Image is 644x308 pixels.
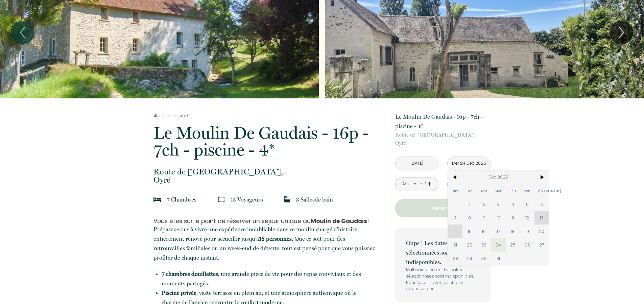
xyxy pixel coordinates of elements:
[402,181,418,187] div: Adultes
[506,238,520,252] span: 25
[534,184,549,197] span: [PERSON_NAME]
[194,196,196,203] span: s
[477,238,492,252] span: 23
[395,131,491,147] p: Oyré
[398,204,488,212] p: Réserver
[462,224,477,238] span: 15
[153,112,375,119] a: Retourner vers
[520,211,534,224] span: 12
[424,181,427,187] div: 1
[167,195,196,204] p: 7 Chambre
[162,270,218,277] strong: 7 chambres douillettes
[462,211,477,224] span: 8
[162,288,375,307] li: , vaste terrasse en plein air, et une atmosphère authentique où le charme de l'ancien rencontre l...
[311,217,367,225] strong: Moulin de Gaudais
[491,224,506,238] span: 17
[396,157,438,170] input: Arrivée
[520,224,534,238] span: 19
[477,184,492,197] span: Mar
[261,196,263,203] span: s
[491,184,506,197] span: Mer
[153,168,375,176] span: Route de [GEOGRAPHIC_DATA],
[477,197,492,211] span: 2
[491,238,506,252] span: 24
[491,211,506,224] span: 10
[534,238,549,252] span: 27
[477,224,492,238] span: 16
[448,211,462,224] span: 7
[231,195,263,204] p: 15 Voyageur
[491,252,506,265] span: 31
[477,252,492,265] span: 30
[11,21,34,44] button: Previous
[448,252,462,265] span: 28
[162,289,196,296] strong: Piscine privée
[506,224,520,238] span: 18
[462,170,534,184] span: Déc 2025
[534,224,549,238] span: 20
[420,179,423,189] a: -
[395,112,491,131] p: Le Moulin De Gaudais - 16p - 7ch - piscine - 4*
[427,179,431,189] a: +
[395,131,491,139] span: Route de [GEOGRAPHIC_DATA],
[520,184,534,197] span: Ven
[534,197,549,211] span: 6
[218,196,225,203] img: guests
[448,157,490,170] input: Départ
[506,197,520,211] span: 4
[406,267,480,292] p: Malheureusement les dates sélectionnées sont indisponibles. Nous vous invitons à choisir d'autres...
[153,168,375,184] p: Oyré
[506,184,520,197] span: Jeu
[162,269,375,288] li: , une grande pièce de vie pour des repas conviviaux et des moments partagés.
[153,124,375,158] p: Le Moulin De Gaudais - 16p - 7ch - piscine - 4*
[462,197,477,211] span: 1
[520,197,534,211] span: 5
[153,224,375,262] p: Préparez-vous à vivre une expérience inoubliable dans ce moulin chargé d'histoire, entièrement ré...
[491,197,506,211] span: 3
[462,238,477,252] span: 22
[259,235,292,242] strong: 16 personnes
[312,196,315,203] span: s
[296,195,333,204] p: 3 Salle de bain
[448,238,462,252] span: 21
[395,199,491,217] button: Réserver
[448,170,462,184] span: <
[477,211,492,224] span: 9
[610,21,633,44] button: Next
[534,170,549,184] span: >
[462,252,477,265] span: 29
[153,218,375,224] h3: Vous êtes sur le point de réserver un séjour unique au !
[520,238,534,252] span: 26
[448,184,462,197] span: Dim
[406,238,480,267] p: Oups ! Les dates sélectionnées sont indisponibles.
[506,211,520,224] span: 11
[462,184,477,197] span: Lun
